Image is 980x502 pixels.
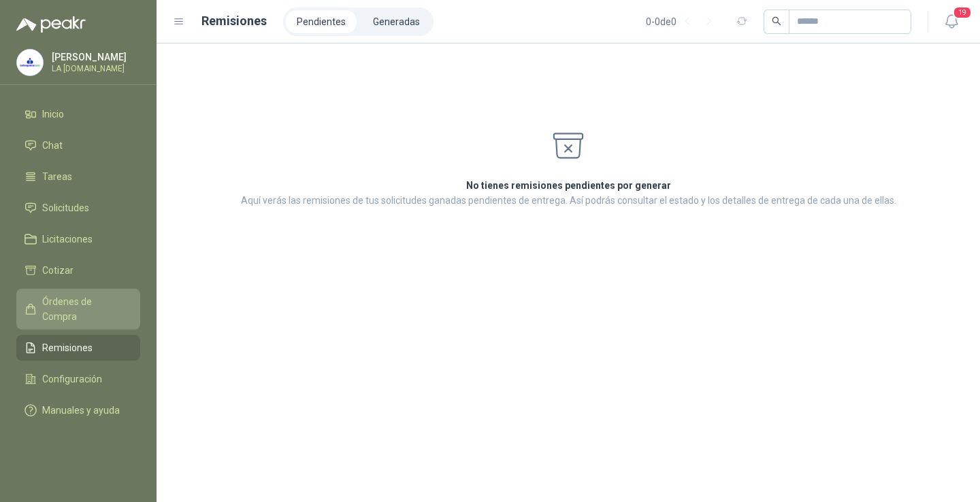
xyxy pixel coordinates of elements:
[42,232,93,247] span: Licitaciones
[42,169,72,184] span: Tareas
[16,289,140,329] a: Órdenes de Compra
[16,101,140,127] a: Inicio
[16,16,86,33] img: Logo peakr
[42,138,63,153] span: Chat
[362,10,431,33] a: Generadas
[16,257,140,283] a: Cotizar
[772,16,781,26] span: search
[286,10,357,33] a: Pendientes
[42,294,127,324] span: Órdenes de Compra
[939,10,964,34] button: 19
[16,397,140,423] a: Manuales y ayuda
[52,65,137,73] p: LA [DOMAIN_NAME]
[16,195,140,221] a: Solicitudes
[42,372,102,387] span: Configuración
[42,263,73,278] span: Cotizar
[16,164,140,190] a: Tareas
[42,340,93,355] span: Remisiones
[42,107,64,122] span: Inicio
[201,12,267,31] h1: Remisiones
[646,11,720,33] div: 0 - 0 de 0
[16,335,140,361] a: Remisiones
[16,366,140,392] a: Configuración
[241,193,896,208] p: Aquí verás las remisiones de tus solicitudes ganadas pendientes de entrega. Así podrás consultar ...
[52,52,137,62] p: [PERSON_NAME]
[17,50,43,75] img: Company Logo
[16,132,140,158] a: Chat
[42,403,120,418] span: Manuales y ayuda
[42,200,89,215] span: Solicitudes
[466,180,671,191] strong: No tienes remisiones pendientes por generar
[16,226,140,252] a: Licitaciones
[953,6,972,19] span: 19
